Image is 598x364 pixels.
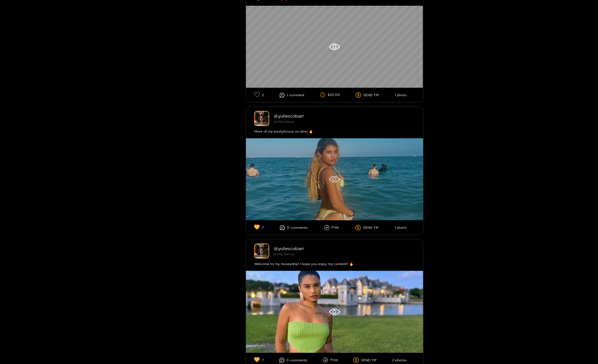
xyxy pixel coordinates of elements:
li: 1 photo [395,226,407,230]
li: 7 [254,224,264,231]
span: dollar [356,92,363,98]
span: comment [289,93,304,97]
li: 2 [254,92,264,98]
li: 7 [254,357,264,363]
li: SEND TIP [355,225,379,230]
li: 0 [280,225,308,230]
small: [DATE] 11:48 am [274,120,294,123]
div: @ yuliescobarr [274,246,415,251]
div: More of my bootylicious on dms! 🔥 [254,129,415,134]
img: yuliescobarr [254,243,269,259]
li: SEND TIP [353,357,377,363]
li: SEND TIP [356,92,379,98]
li: Free [324,225,339,230]
img: yuliescobarr [254,111,269,126]
span: dollar [355,225,363,230]
li: Free [323,357,338,363]
span: comment s [291,226,308,230]
span: dollar [353,357,361,363]
li: 1 [280,93,304,98]
li: 1 photo [395,93,407,97]
li: $20.00 [320,92,340,98]
div: @ yuliescobarr [274,113,415,118]
li: 2 photos [392,358,407,362]
div: Welcome to my Honeydrip! I hope you enjoy my content!! 🔥 [254,261,415,267]
span: comment s [290,358,307,362]
small: [DATE] 11:47 am [274,253,294,256]
li: 0 [279,358,307,363]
